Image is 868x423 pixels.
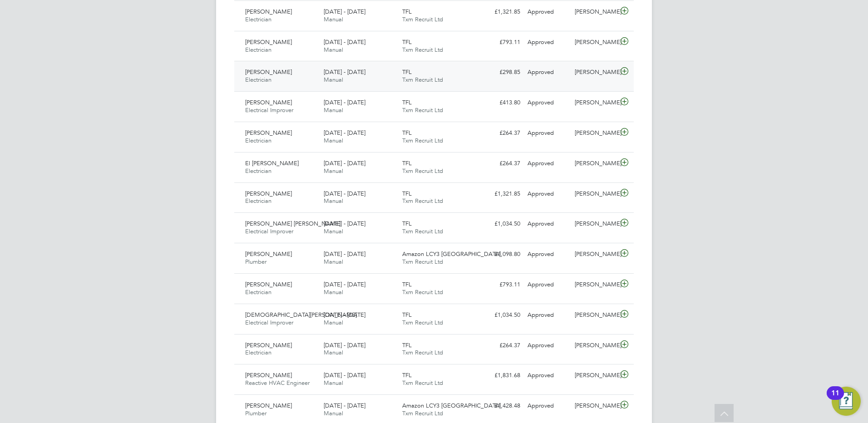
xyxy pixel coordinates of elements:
div: £1,831.68 [477,368,524,383]
button: Open Resource Center, 11 new notifications [832,387,861,416]
div: [PERSON_NAME] [571,247,618,262]
span: Txm Recruit Ltd [402,106,443,114]
span: [PERSON_NAME] [245,38,292,46]
span: Txm Recruit Ltd [402,409,443,417]
span: Txm Recruit Ltd [402,379,443,387]
div: [PERSON_NAME] [571,35,618,50]
span: Txm Recruit Ltd [402,258,443,266]
div: £1,428.48 [477,398,524,413]
span: Txm Recruit Ltd [402,46,443,54]
div: £1,321.85 [477,5,524,20]
span: [DATE] - [DATE] [324,341,365,349]
div: [PERSON_NAME] [571,308,618,323]
div: £264.37 [477,338,524,353]
div: [PERSON_NAME] [571,95,618,110]
span: Amazon LCY3 [GEOGRAPHIC_DATA] [402,402,501,409]
span: [PERSON_NAME] [245,402,292,409]
div: Approved [524,5,571,20]
span: El [PERSON_NAME] [245,159,299,167]
span: Txm Recruit Ltd [402,137,443,144]
div: [PERSON_NAME] [571,126,618,141]
div: Approved [524,95,571,110]
span: [PERSON_NAME] [245,129,292,137]
span: Manual [324,137,343,144]
div: £793.11 [477,277,524,292]
span: Electrician [245,76,271,84]
div: [PERSON_NAME] [571,338,618,353]
span: Txm Recruit Ltd [402,15,443,23]
div: [PERSON_NAME] [571,156,618,171]
span: Manual [324,76,343,84]
span: Electrical Improver [245,227,293,235]
span: TFL [402,98,412,106]
div: Approved [524,398,571,413]
span: [PERSON_NAME] [245,280,292,288]
div: Approved [524,247,571,262]
span: [PERSON_NAME] [245,98,292,106]
span: [PERSON_NAME] [PERSON_NAME] [245,220,340,227]
span: Manual [324,167,343,175]
div: Approved [524,338,571,353]
span: Electrician [245,349,271,356]
div: £264.37 [477,156,524,171]
span: Txm Recruit Ltd [402,288,443,296]
span: [DATE] - [DATE] [324,190,365,197]
div: Approved [524,126,571,141]
div: £1,098.80 [477,247,524,262]
span: Electrician [245,46,271,54]
div: [PERSON_NAME] [571,187,618,202]
span: [DEMOGRAPHIC_DATA][PERSON_NAME] [245,311,357,319]
span: Txm Recruit Ltd [402,167,443,175]
div: [PERSON_NAME] [571,277,618,292]
span: Plumber [245,258,266,266]
span: Txm Recruit Ltd [402,227,443,235]
span: [PERSON_NAME] [245,341,292,349]
div: £1,034.50 [477,308,524,323]
span: [DATE] - [DATE] [324,250,365,258]
span: Manual [324,258,343,266]
div: Approved [524,65,571,80]
span: Manual [324,46,343,54]
div: Approved [524,308,571,323]
span: [DATE] - [DATE] [324,280,365,288]
span: Txm Recruit Ltd [402,349,443,356]
span: [PERSON_NAME] [245,8,292,15]
div: £298.85 [477,65,524,80]
span: Plumber [245,409,266,417]
span: Txm Recruit Ltd [402,319,443,326]
span: [PERSON_NAME] [245,68,292,76]
span: TFL [402,190,412,197]
span: Manual [324,379,343,387]
div: £413.80 [477,95,524,110]
span: TFL [402,159,412,167]
span: Electrician [245,137,271,144]
span: Manual [324,288,343,296]
div: Approved [524,156,571,171]
span: TFL [402,371,412,379]
span: [DATE] - [DATE] [324,402,365,409]
span: [DATE] - [DATE] [324,98,365,106]
span: TFL [402,38,412,46]
span: Manual [324,106,343,114]
span: [DATE] - [DATE] [324,159,365,167]
span: Electrician [245,197,271,205]
span: Txm Recruit Ltd [402,197,443,205]
div: £264.37 [477,126,524,141]
div: [PERSON_NAME] [571,65,618,80]
span: Electrician [245,15,271,23]
span: Amazon LCY3 [GEOGRAPHIC_DATA] [402,250,501,258]
div: Approved [524,35,571,50]
span: [DATE] - [DATE] [324,8,365,15]
span: [DATE] - [DATE] [324,311,365,319]
span: [PERSON_NAME] [245,190,292,197]
div: £793.11 [477,35,524,50]
span: Txm Recruit Ltd [402,76,443,84]
span: Electrician [245,288,271,296]
span: TFL [402,8,412,15]
div: [PERSON_NAME] [571,216,618,231]
span: Manual [324,409,343,417]
span: [DATE] - [DATE] [324,220,365,227]
span: [DATE] - [DATE] [324,68,365,76]
span: [DATE] - [DATE] [324,129,365,137]
div: [PERSON_NAME] [571,5,618,20]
